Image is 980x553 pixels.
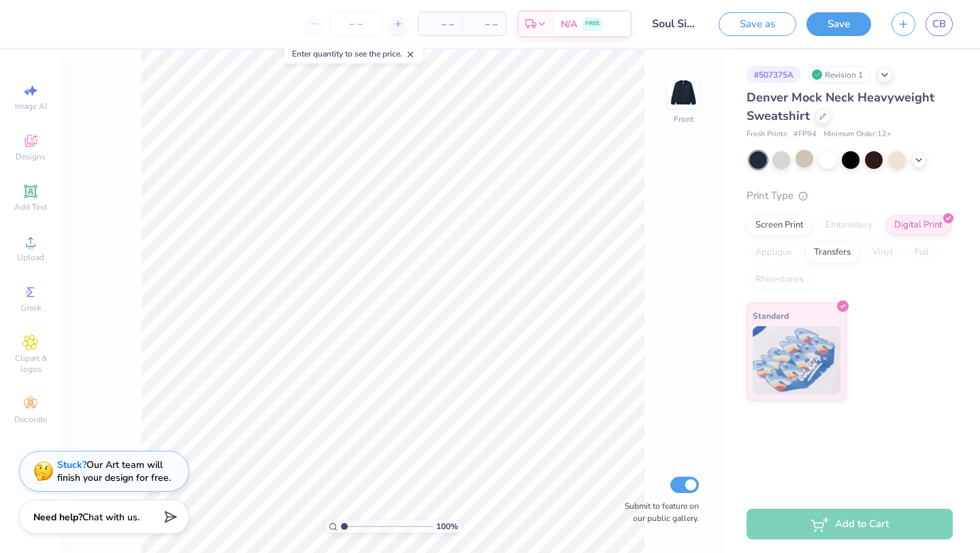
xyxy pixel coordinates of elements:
[561,17,577,31] span: N/A
[329,12,382,36] input: – –
[470,17,497,31] span: – –
[719,12,796,36] button: Save as
[670,79,697,106] img: Front
[284,44,423,63] div: Enter quantity to see the price.
[747,242,801,263] div: Applique
[17,252,44,263] span: Upload
[926,12,953,36] a: CB
[747,215,813,236] div: Screen Print
[617,500,699,524] label: Submit to feature on our public gallery.
[805,242,860,263] div: Transfers
[436,520,458,533] span: 100 %
[14,202,47,212] span: Add Text
[16,151,46,162] span: Designs
[806,12,871,36] button: Save
[14,414,47,425] span: Decorate
[33,511,82,524] strong: Need help?
[747,270,813,290] div: Rhinestones
[642,10,708,37] input: Untitled Design
[57,458,86,471] strong: Stuck?
[753,309,789,323] span: Standard
[885,215,951,236] div: Digital Print
[864,242,902,263] div: Vinyl
[57,458,171,484] div: Our Art team will finish your design for free.
[7,353,54,375] span: Clipart & logos
[674,113,693,125] div: Front
[753,326,840,394] img: Standard
[747,89,934,124] span: Denver Mock Neck Heavyweight Sweatshirt
[585,19,600,29] span: FREE
[747,66,801,83] div: # 507375A
[747,188,953,204] div: Print Type
[817,215,881,236] div: Embroidery
[906,242,938,263] div: Foil
[427,17,454,31] span: – –
[20,302,42,313] span: Greek
[747,129,787,140] span: Fresh Prints
[15,101,47,112] span: Image AI
[808,66,870,83] div: Revision 1
[794,129,817,140] span: # FP94
[932,16,946,32] span: CB
[82,511,140,524] span: Chat with us.
[823,129,892,140] span: Minimum Order: 12 +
